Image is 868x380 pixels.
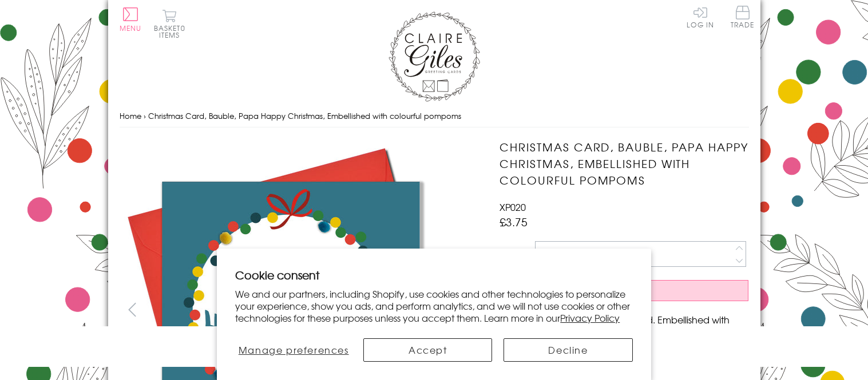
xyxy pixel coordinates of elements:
a: Privacy Policy [560,311,620,325]
span: Trade [731,6,755,28]
button: prev [120,297,145,322]
a: Log In [687,6,714,28]
img: Claire Giles Greetings Cards [389,11,480,102]
span: Christmas Card, Bauble, Papa Happy Christmas, Embellished with colourful pompoms [148,110,461,121]
span: Manage preferences [239,343,349,357]
button: Decline [504,338,632,362]
span: Menu [120,23,142,33]
span: £3.75 [500,214,528,230]
h2: Cookie consent [235,267,633,283]
span: XP020 [500,200,526,214]
button: Menu [120,7,142,31]
button: Manage preferences [235,338,352,362]
a: Home [120,110,141,121]
span: 0 items [159,23,185,40]
span: › [144,110,146,121]
button: Accept [363,338,492,362]
a: Trade [731,6,755,30]
h1: Christmas Card, Bauble, Papa Happy Christmas, Embellished with colourful pompoms [500,139,748,188]
p: We and our partners, including Shopify, use cookies and other technologies to personalize your ex... [235,288,633,323]
nav: breadcrumbs [120,105,749,128]
button: Basket0 items [154,9,185,38]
